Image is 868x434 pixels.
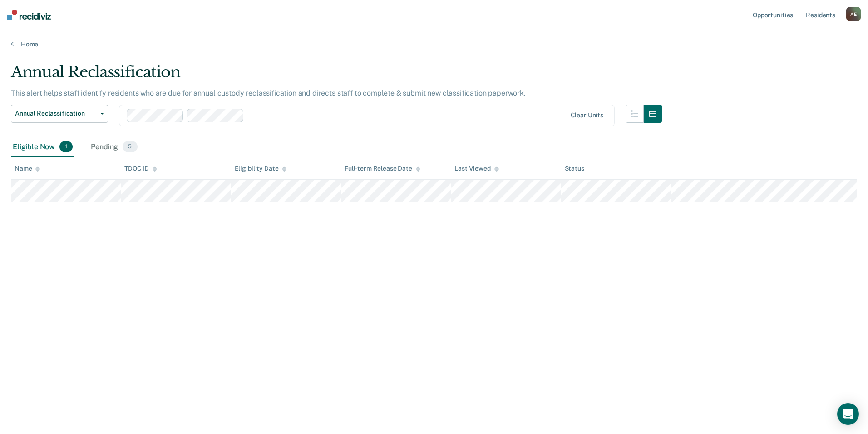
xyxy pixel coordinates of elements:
[454,165,498,172] div: Last Viewed
[345,165,420,172] div: Full-term Release Date
[235,165,287,172] div: Eligibility Date
[571,111,604,119] div: Clear units
[837,403,859,425] div: Open Intercom Messenger
[11,40,857,48] a: Home
[846,7,861,21] div: A E
[565,165,584,172] div: Status
[124,165,157,172] div: TDOC ID
[11,89,526,97] p: This alert helps staff identify residents who are due for annual custody reclassification and dir...
[846,7,861,21] button: AE
[15,110,97,117] span: Annual Reclassification
[15,165,40,172] div: Name
[123,141,137,153] span: 5
[11,137,74,157] div: Eligible Now1
[89,137,139,157] div: Pending5
[11,63,662,89] div: Annual Reclassification
[59,141,73,153] span: 1
[11,105,108,123] button: Annual Reclassification
[7,10,51,20] img: Recidiviz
